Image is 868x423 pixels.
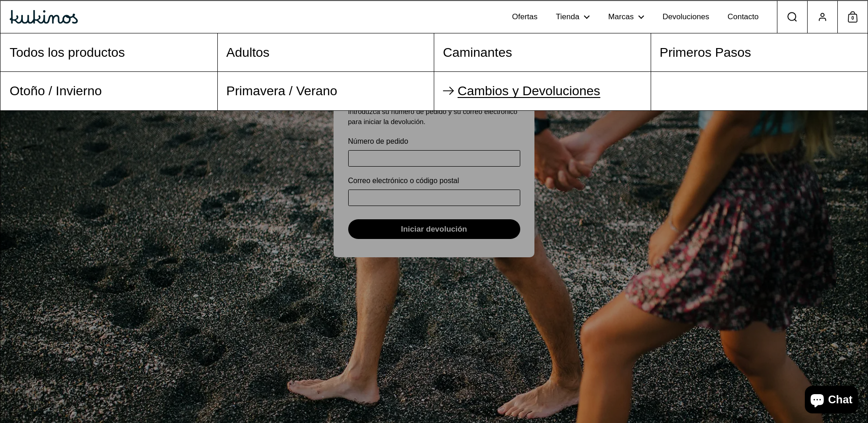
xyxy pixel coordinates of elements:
a: Marcas [599,4,653,30]
span: Devoluciones [663,12,709,22]
a: Devoluciones [653,4,718,30]
span: Tienda [556,12,579,22]
span: Contacto [728,12,759,22]
a: Ofertas [503,4,547,30]
a: Tienda [547,4,599,30]
a: Contacto [718,4,768,30]
span: Marcas [608,12,634,22]
inbox-online-store-chat: Chat de la tienda online Shopify [802,386,861,416]
span: Ofertas [512,12,538,22]
span: 0 [848,12,857,24]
